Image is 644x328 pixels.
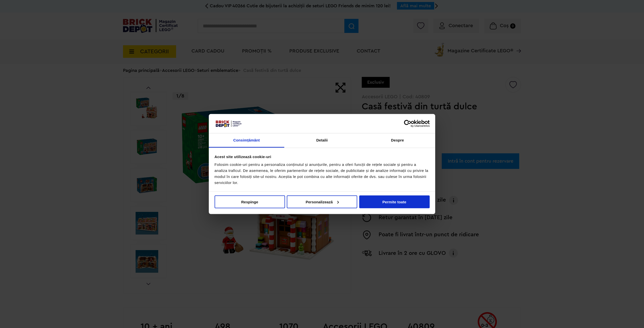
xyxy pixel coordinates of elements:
[359,195,430,208] button: Permite toate
[386,120,430,127] a: Usercentrics Cookiebot - opens in a new window
[215,120,242,128] img: siglă
[215,162,430,186] div: Folosim cookie-uri pentru a personaliza conținutul și anunțurile, pentru a oferi funcții de rețel...
[215,195,285,208] button: Respinge
[287,195,357,208] button: Personalizează
[215,154,430,160] div: Acest site utilizează cookie-uri
[360,133,435,148] a: Despre
[284,133,360,148] a: Detalii
[209,133,284,148] a: Consimțământ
